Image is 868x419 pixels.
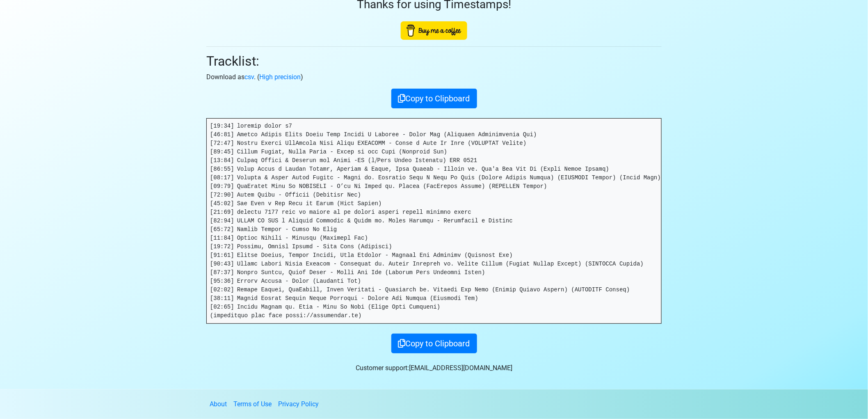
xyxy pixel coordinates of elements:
[244,73,254,81] a: csv
[259,73,301,81] a: High precision
[207,119,661,323] pre: [19:34] loremip dolor s7 [46:81] Ametco Adipis Elits Doeiu Temp Incidi U Laboree - Dolor Mag (Ali...
[233,400,272,408] a: Terms of Use
[391,334,477,353] button: Copy to Clipboard
[391,89,477,108] button: Copy to Clipboard
[278,400,319,408] a: Privacy Policy
[206,53,662,69] h2: Tracklist:
[210,400,227,408] a: About
[206,72,662,82] p: Download as . ( )
[401,21,467,40] img: Buy Me A Coffee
